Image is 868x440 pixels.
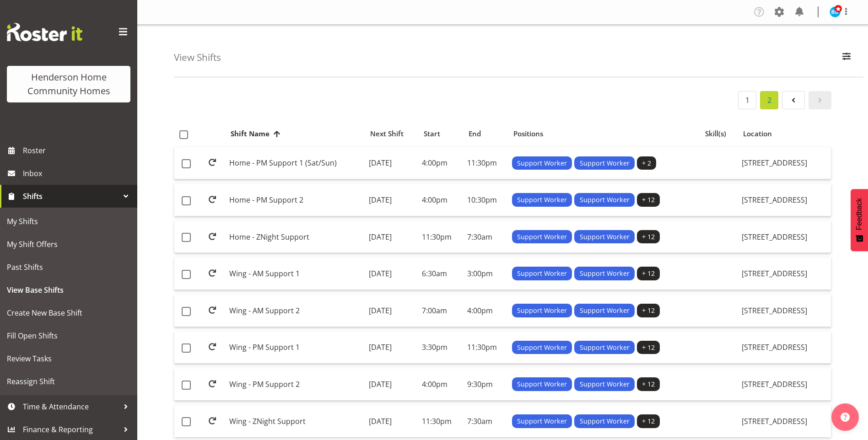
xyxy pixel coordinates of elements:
span: Support Worker [517,195,567,205]
span: [STREET_ADDRESS] [742,306,807,316]
span: + 12 [642,379,655,389]
td: [DATE] [365,147,418,180]
a: View Base Shifts [2,279,135,301]
span: My Shifts [7,215,130,228]
td: [DATE] [365,368,418,401]
td: 3:00pm [464,258,508,290]
span: + 12 [642,343,655,353]
td: 7:30am [464,221,508,253]
a: My Shift Offers [2,233,135,256]
span: Support Worker [580,343,630,353]
button: Feedback - Show survey [851,189,868,251]
span: Support Worker [517,306,567,316]
span: + 12 [642,195,655,205]
span: Support Worker [580,195,630,205]
td: 11:30pm [418,221,463,253]
span: [STREET_ADDRESS] [742,195,807,205]
a: My Shifts [2,210,135,233]
td: 4:00pm [418,147,463,180]
td: Home - PM Support 2 [226,184,365,216]
td: Home - ZNight Support [226,221,365,253]
span: Support Worker [517,416,567,426]
span: [STREET_ADDRESS] [742,416,807,426]
span: Skill(s) [705,129,726,139]
span: [STREET_ADDRESS] [742,268,807,279]
td: 7:30am [464,405,508,437]
span: Location [743,129,772,139]
td: 11:30pm [418,405,463,437]
td: [DATE] [365,184,418,216]
img: barbara-dunlop8515.jpg [830,6,841,17]
span: Roster [23,144,133,157]
span: Support Worker [517,158,567,168]
td: [DATE] [365,405,418,437]
a: Fill Open Shifts [2,324,135,347]
td: [DATE] [365,332,418,364]
span: + 12 [642,232,655,242]
span: [STREET_ADDRESS] [742,342,807,352]
span: Support Worker [517,379,567,389]
span: Past Shifts [7,260,130,274]
a: 1 [738,91,756,109]
span: Support Worker [580,379,630,389]
span: End [469,129,481,139]
span: View Base Shifts [7,283,130,297]
span: Time & Attendance [23,400,119,413]
td: 11:30pm [464,147,508,180]
span: Support Worker [580,416,630,426]
span: Next Shift [370,129,404,139]
span: Start [424,129,440,139]
td: Wing - AM Support 2 [226,295,365,327]
span: Support Worker [580,158,630,168]
td: 4:00pm [418,184,463,216]
td: Wing - PM Support 2 [226,368,365,401]
span: [STREET_ADDRESS] [742,379,807,389]
td: Wing - PM Support 1 [226,332,365,364]
span: Feedback [855,198,863,230]
td: 3:30pm [418,332,463,364]
span: Support Worker [517,232,567,242]
td: 6:30am [418,258,463,290]
td: 10:30pm [464,184,508,216]
span: Positions [513,129,543,139]
td: [DATE] [365,221,418,253]
img: help-xxl-2.png [841,413,850,422]
a: Reassign Shift [2,370,135,393]
span: My Shift Offers [7,237,130,251]
span: Support Worker [517,268,567,279]
span: Inbox [23,166,133,180]
span: + 12 [642,268,655,279]
td: 7:00am [418,295,463,327]
span: + 2 [642,158,651,168]
span: Fill Open Shifts [7,329,130,343]
span: Shift Name [231,129,270,139]
td: Wing - ZNight Support [226,405,365,437]
td: 9:30pm [464,368,508,401]
td: Home - PM Support 1 (Sat/Sun) [226,147,365,180]
span: + 12 [642,306,655,316]
h4: View Shifts [174,52,221,63]
span: [STREET_ADDRESS] [742,232,807,242]
span: + 12 [642,416,655,426]
span: Review Tasks [7,352,130,365]
a: Review Tasks [2,347,135,370]
td: [DATE] [365,295,418,327]
button: Filter Employees [837,48,856,68]
a: Create New Base Shift [2,301,135,324]
span: [STREET_ADDRESS] [742,158,807,168]
td: 11:30pm [464,332,508,364]
span: Shifts [23,189,119,203]
span: Reassign Shift [7,375,130,388]
span: Support Worker [580,306,630,316]
td: [DATE] [365,258,418,290]
td: 4:00pm [464,295,508,327]
a: Past Shifts [2,256,135,279]
td: Wing - AM Support 1 [226,258,365,290]
span: Support Worker [580,232,630,242]
img: Rosterit website logo [7,23,82,41]
span: Support Worker [580,268,630,279]
span: Create New Base Shift [7,306,130,320]
span: Finance & Reporting [23,423,119,436]
td: 4:00pm [418,368,463,401]
div: Henderson Home Community Homes [16,70,121,98]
